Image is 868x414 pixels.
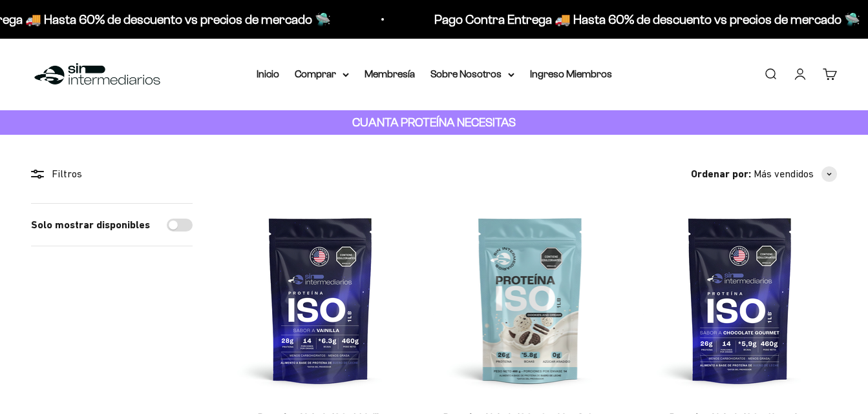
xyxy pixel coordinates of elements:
label: Solo mostrar disponibles [31,217,150,233]
summary: Sobre Nosotros [430,66,514,83]
a: Inicio [257,68,279,79]
span: Ordenar por: [691,166,751,182]
a: Membresía [365,68,415,79]
strong: CUANTA PROTEÍNA NECESITAS [352,115,516,129]
a: Ingreso Miembros [530,68,612,79]
summary: Comprar [295,66,349,83]
div: Filtros [31,166,193,182]
button: Más vendidos [754,166,837,182]
p: Pago Contra Entrega 🚚 Hasta 60% de descuento vs precios de mercado 🛸 [406,9,832,30]
span: Más vendidos [754,166,814,182]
